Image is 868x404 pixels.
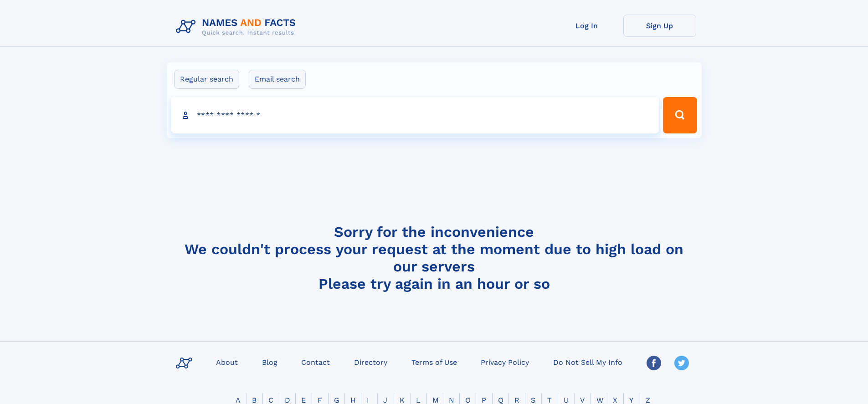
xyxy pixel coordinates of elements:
a: Privacy Policy [477,355,533,368]
img: Twitter [674,356,689,370]
a: About [212,355,241,368]
a: Log In [550,15,623,37]
button: Search Button [663,97,697,133]
input: search input [171,97,659,133]
a: Blog [258,355,281,368]
a: Do Not Sell My Info [550,355,626,368]
img: Logo Names and Facts [172,15,303,39]
a: Sign Up [623,15,696,37]
a: Contact [298,355,334,368]
h4: Sorry for the inconvenience We couldn't process your request at the moment due to high load on ou... [172,223,696,292]
img: Facebook [647,356,661,370]
a: Directory [350,355,391,368]
label: Regular search [174,70,239,89]
label: Email search [249,70,306,89]
a: Terms of Use [408,355,461,368]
